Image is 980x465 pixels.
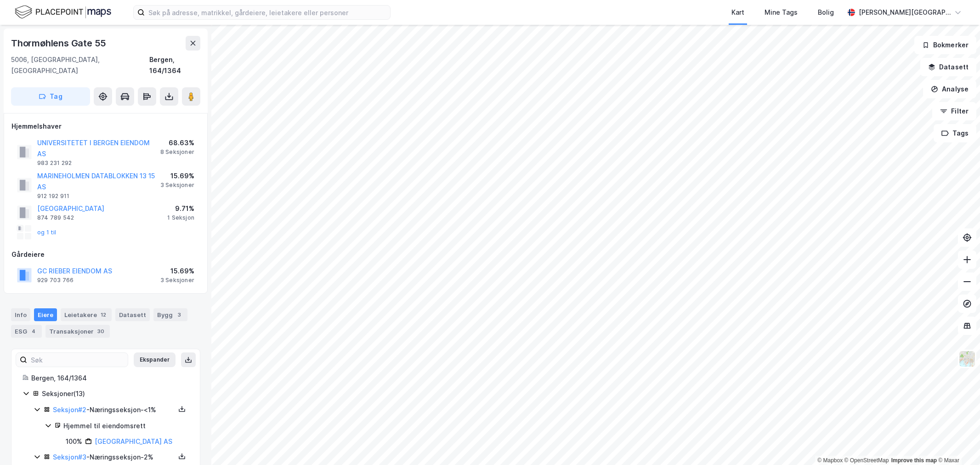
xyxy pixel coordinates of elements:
a: Improve this map [891,457,937,464]
iframe: Chat Widget [934,421,980,465]
button: Bokmerker [914,36,976,54]
div: 3 Seksjoner [160,277,194,284]
div: 12 [99,310,108,319]
button: Tags [934,124,976,142]
input: Søk [27,353,128,367]
div: Bergen, 164/1364 [149,54,200,76]
a: Mapbox [817,457,843,464]
div: Bergen, 164/1364 [31,373,189,384]
div: Transaksjoner [45,325,110,338]
button: Datasett [920,58,976,76]
button: Analyse [923,80,976,98]
div: 8 Seksjoner [160,148,194,156]
div: 929 703 766 [37,277,74,284]
div: [PERSON_NAME][GEOGRAPHIC_DATA] [859,7,951,18]
div: 3 [175,310,184,319]
div: Bygg [153,308,187,321]
div: - Næringsseksjon - <1% [53,404,175,415]
a: [GEOGRAPHIC_DATA] AS [95,437,172,445]
div: 15.69% [160,170,194,181]
div: 983 231 292 [37,159,72,167]
div: 912 192 911 [37,193,69,200]
a: Seksjon#2 [53,406,86,414]
button: Ekspander [134,352,176,367]
div: Leietakere [61,308,112,321]
div: 874 789 542 [37,214,74,221]
button: Tag [11,87,90,106]
div: Eiere [34,308,57,321]
div: 68.63% [160,137,194,148]
div: ESG [11,325,42,338]
div: 5006, [GEOGRAPHIC_DATA], [GEOGRAPHIC_DATA] [11,54,149,76]
div: Gårdeiere [11,249,200,260]
div: Seksjoner ( 13 ) [42,388,189,399]
div: 15.69% [160,266,194,277]
div: Mine Tags [765,7,798,18]
div: 3 Seksjoner [160,181,194,189]
img: logo.f888ab2527a4732fd821a326f86c7f29.svg [15,4,111,20]
div: 9.71% [167,203,194,214]
div: Hjemmelshaver [11,121,200,132]
div: - Næringsseksjon - 2% [53,452,175,463]
div: 1 Seksjon [167,214,194,221]
div: Bolig [818,7,834,18]
img: Z [958,350,976,368]
div: Hjemmel til eiendomsrett [63,420,189,431]
div: 100% [66,436,82,447]
button: Filter [932,102,976,120]
a: OpenStreetMap [844,457,889,464]
div: Info [11,308,30,321]
input: Søk på adresse, matrikkel, gårdeiere, leietakere eller personer [145,6,390,19]
div: 30 [96,327,106,336]
div: Datasett [115,308,150,321]
div: Thormøhlens Gate 55 [11,36,108,51]
a: Seksjon#3 [53,453,86,461]
div: 4 [29,327,38,336]
div: Kart [731,7,744,18]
